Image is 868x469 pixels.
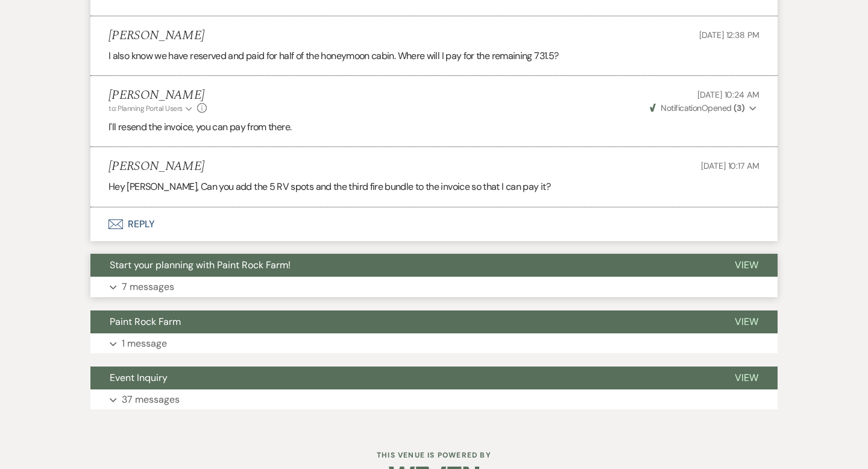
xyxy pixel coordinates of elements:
[122,279,174,295] p: 7 messages
[90,389,778,410] button: 37 messages
[90,207,778,241] button: Reply
[108,104,183,113] span: to: Planning Portal Users
[110,371,168,384] span: Event Inquiry
[108,179,759,195] p: Hey [PERSON_NAME], Can you add the 5 RV spots and the third fire bundle to the invoice so that I ...
[648,102,759,115] button: NotificationOpened (3)
[108,28,204,43] h5: [PERSON_NAME]
[110,259,291,271] span: Start your planning with Paint Rock Farm!
[715,254,778,277] button: View
[734,102,744,113] strong: ( 3 )
[699,30,759,40] span: [DATE] 12:38 PM
[122,392,180,408] p: 37 messages
[90,277,778,297] button: 7 messages
[90,333,778,354] button: 1 message
[90,367,715,389] button: Event Inquiry
[110,315,181,328] span: Paint Rock Farm
[122,336,167,351] p: 1 message
[735,315,758,328] span: View
[701,160,759,171] span: [DATE] 10:17 AM
[715,310,778,333] button: View
[715,367,778,389] button: View
[108,119,759,135] p: I'll resend the invoice, you can pay from there.
[108,48,759,64] p: I also know we have reserved and paid for half of the honeymoon cabin. Where will I pay for the r...
[108,159,204,174] h5: [PERSON_NAME]
[735,259,758,271] span: View
[90,254,715,277] button: Start your planning with Paint Rock Farm!
[661,102,701,113] span: Notification
[108,88,207,103] h5: [PERSON_NAME]
[108,103,194,114] button: to: Planning Portal Users
[90,310,715,333] button: Paint Rock Farm
[697,89,759,100] span: [DATE] 10:24 AM
[650,102,744,113] span: Opened
[735,371,758,384] span: View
